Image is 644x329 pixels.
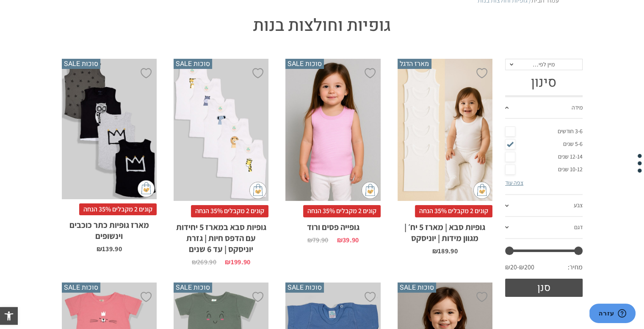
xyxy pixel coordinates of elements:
[398,59,492,255] a: מארז הדגל גופיות סבא | מארז 5 יח׳ | מגוון מידות | יוניסקס קונים 2 מקבלים 35% הנחהגופיות סבא | מאר...
[505,97,583,119] a: מידה
[192,258,216,266] bdi: 269.90
[249,182,266,199] img: cat-mini-atc.png
[79,203,157,215] span: קונים 2 מקבלים 35% הנחה
[202,14,443,38] h1: גופיות וחולצות בנות
[415,205,492,217] span: קונים 2 מקבלים 35% הנחה
[62,59,100,69] span: סוכות SALE
[307,236,312,244] span: ₪
[97,244,122,253] bdi: 139.90
[192,258,197,266] span: ₪
[505,138,583,151] a: 5-6 שנים
[505,279,583,297] button: סנן
[505,125,583,138] a: 3-6 חודשים
[505,151,583,163] a: 12-14 שנים
[225,258,230,266] span: ₪
[337,236,359,244] bdi: 39.90
[191,205,268,217] span: קונים 2 מקבלים 35% הנחה
[533,60,555,68] span: מיין לפי…
[505,163,583,176] a: 10-12 שנים
[174,59,212,69] span: סוכות SALE
[97,244,102,253] span: ₪
[505,263,519,272] span: ₪20
[337,236,342,244] span: ₪
[505,195,583,217] a: צבע
[62,282,100,293] span: סוכות SALE
[398,59,431,69] span: מארז הדגל
[174,217,268,255] h2: גופיות סבא במארז 5 יחידות עם הדפס חיות | גזרת יוניסקס | עד 6 שנים
[505,74,583,90] h3: סינון
[432,247,458,255] bdi: 189.90
[225,258,250,266] bdi: 199.90
[505,217,583,239] a: דגם
[505,260,583,278] div: מחיר: —
[285,217,380,233] h2: גופייה פסים ורוד
[505,179,523,186] a: צפה עוד
[303,205,381,217] span: קונים 2 מקבלים 35% הנחה
[174,282,212,293] span: סוכות SALE
[519,263,534,272] span: ₪200
[174,59,268,266] a: סוכות SALE גופיות סבא במארז 5 יחידות עם הדפס חיות | גזרת יוניסקס | עד 6 שנים קונים 2 מקבלים 35% ה...
[62,59,157,252] a: סוכות SALE מארז גופיות כתר כוכבים וינשופים קונים 2 מקבלים 35% הנחהמארז גופיות כתר כוכבים וינשופים...
[62,215,157,241] h2: מארז גופיות כתר כוכבים וינשופים
[473,182,490,199] img: cat-mini-atc.png
[398,217,492,244] h2: גופיות סבא | מארז 5 יח׳ | מגוון מידות | יוניסקס
[307,236,328,244] bdi: 79.90
[362,182,379,199] img: cat-mini-atc.png
[398,282,436,293] span: סוכות SALE
[285,59,380,244] a: סוכות SALE גופייה פסים ורוד קונים 2 מקבלים 35% הנחהגופייה פסים ורוד
[432,247,438,255] span: ₪
[589,304,636,325] iframe: פותח יישומון שאפשר לשוחח בו בצ'אט עם אחד הנציגים שלנו
[138,180,155,197] img: cat-mini-atc.png
[285,282,324,293] span: סוכות SALE
[285,59,324,69] span: סוכות SALE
